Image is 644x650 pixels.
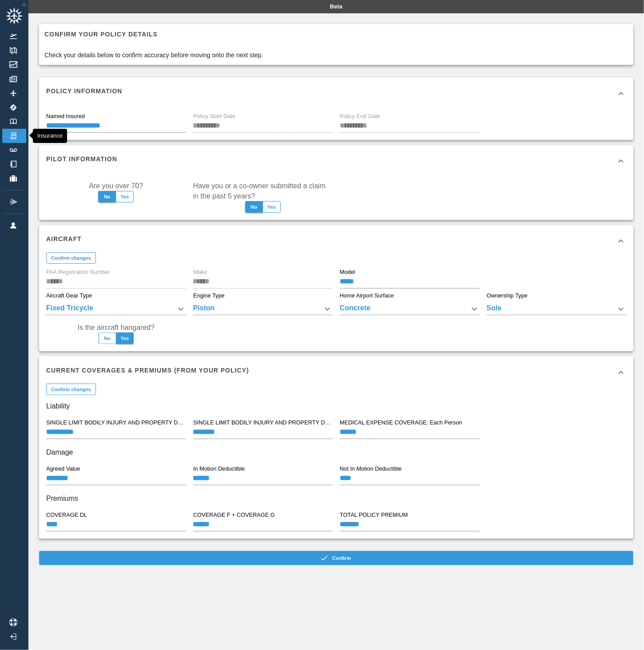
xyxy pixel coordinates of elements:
[46,446,626,459] h6: Damage
[46,511,87,519] label: COVERAGE DL
[340,303,480,315] div: Concrete
[46,112,85,120] label: Named Insured
[115,191,134,202] button: Yes
[39,551,633,565] button: Confirm
[44,51,263,59] p: Check your details below to confirm accuracy before moving onto the next step.
[245,201,263,213] button: No
[340,511,408,519] label: TOTAL POLICY PREMIUM
[262,201,281,213] button: Yes
[89,181,143,191] label: Are you over 70?
[46,384,96,395] button: Confirm changes
[116,333,134,344] button: Yes
[98,191,116,202] button: No
[193,511,275,519] label: COVERAGE F + COVERAGE G
[44,29,263,39] h6: Confirm your policy details
[46,252,96,264] button: Confirm changes
[46,400,626,412] h6: Liability
[78,322,155,333] label: Is the aircraft hangared?
[39,357,633,388] div: Current Coverages & Premiums (from your policy)
[46,154,117,164] h6: Pilot Information
[340,465,402,473] label: Not In Motion Deductible
[46,492,626,505] h6: Premiums
[193,268,207,276] label: Make
[39,145,633,177] div: Pilot Information
[46,268,110,276] label: FAA Registration Number
[193,292,225,300] label: Engine Type
[340,268,355,276] label: Model
[340,419,462,427] label: MEDICAL EXPENSE COVERAGE: Each Person
[340,112,380,120] label: Policy End Date
[46,303,186,315] div: Fixed Tricycle
[99,333,116,344] button: No
[340,292,394,300] label: Home Airport Surface
[487,292,528,300] label: Ownership Type
[46,365,249,375] h6: Current Coverages & Premiums (from your policy)
[46,292,92,300] label: Aircraft Gear Type
[39,77,633,109] div: Policy Information
[193,112,235,120] label: Policy Start Date
[46,86,122,96] h6: Policy Information
[46,419,186,427] label: SINGLE LIMIT BODILY INJURY AND PROPERTY DAMAGE LIMITED PASSENGER COVERAGE: Each Occurrence
[193,465,245,473] label: In Motion Deductible
[193,419,333,427] label: SINGLE LIMIT BODILY INJURY AND PROPERTY DAMAGE LIMITED PASSENGER COVERAGE: Each Person
[487,303,627,315] div: Sole
[39,225,633,257] div: Aircraft
[193,303,333,315] div: Piston
[193,181,333,201] label: Have you or a co-owner submitted a claim in the past 5 years?
[46,465,80,473] label: Agreed Value
[46,234,82,244] h6: Aircraft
